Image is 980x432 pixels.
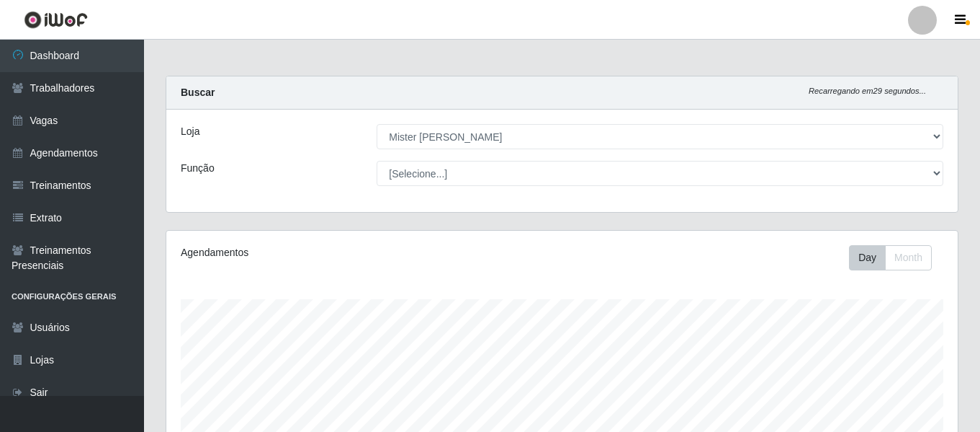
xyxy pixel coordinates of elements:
[885,245,932,270] button: Month
[809,87,926,95] i: Recarregando em 29 segundos...
[24,11,88,29] img: CoreUI Logo
[849,245,943,270] div: Toolbar with button groups
[181,87,215,98] strong: Buscar
[181,245,486,260] div: Agendamentos
[181,124,199,139] label: Loja
[181,161,215,176] label: Função
[849,245,932,270] div: First group
[849,245,886,270] button: Day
